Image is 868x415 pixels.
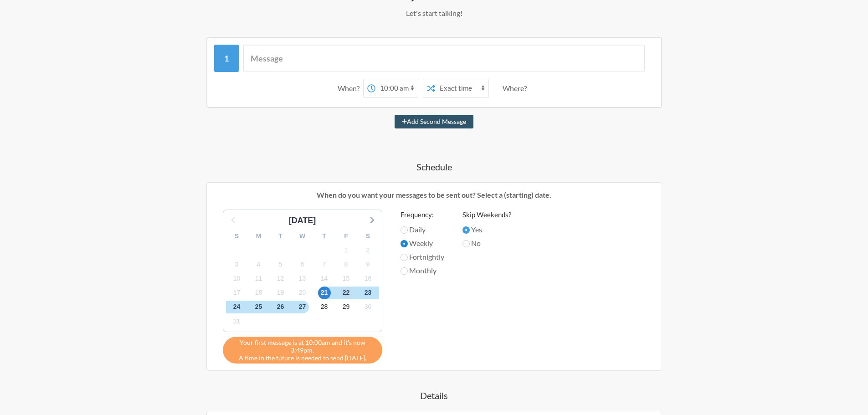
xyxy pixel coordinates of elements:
[340,244,353,256] span: Monday, September 1, 2025
[274,301,287,313] span: Friday, September 26, 2025
[462,240,470,247] input: No
[401,251,444,262] label: Fortnightly
[318,301,331,313] span: Sunday, September 28, 2025
[214,190,655,200] p: When do you want your messages to be sent out? Select a (starting) date.
[401,265,444,276] label: Monthly
[313,229,335,243] div: T
[401,224,444,235] label: Daily
[362,244,375,256] span: Tuesday, September 2, 2025
[401,267,408,275] input: Monthly
[170,160,699,173] h4: Schedule
[243,45,645,72] input: Message
[503,79,530,98] div: Where?
[318,287,331,299] span: Sunday, September 21, 2025
[338,79,363,98] div: When?
[285,215,320,227] div: [DATE]
[231,287,243,299] span: Wednesday, September 17, 2025
[231,301,243,313] span: Wednesday, September 24, 2025
[401,240,408,247] input: Weekly
[362,272,375,285] span: Tuesday, September 16, 2025
[170,8,699,19] p: Let's start talking!
[296,301,309,313] span: Saturday, September 27, 2025
[340,301,353,313] span: Monday, September 29, 2025
[226,229,248,243] div: S
[252,287,265,299] span: Thursday, September 18, 2025
[296,287,309,299] span: Saturday, September 20, 2025
[274,272,287,285] span: Friday, September 12, 2025
[231,315,243,328] span: Wednesday, October 1, 2025
[231,272,243,285] span: Wednesday, September 10, 2025
[395,115,473,128] button: Add Second Message
[401,254,408,261] input: Fortnightly
[335,229,357,243] div: F
[462,226,470,234] input: Yes
[362,301,375,313] span: Tuesday, September 30, 2025
[318,258,331,271] span: Sunday, September 7, 2025
[252,272,265,285] span: Thursday, September 11, 2025
[274,258,287,271] span: Friday, September 5, 2025
[401,238,444,249] label: Weekly
[231,258,243,271] span: Wednesday, September 3, 2025
[274,287,287,299] span: Friday, September 19, 2025
[296,258,309,271] span: Saturday, September 6, 2025
[462,238,511,249] label: No
[462,210,511,220] label: Skip Weekends?
[248,229,270,243] div: M
[462,224,511,235] label: Yes
[270,229,292,243] div: T
[252,258,265,271] span: Thursday, September 4, 2025
[362,287,375,299] span: Tuesday, September 23, 2025
[230,338,375,354] span: Your first message is at 10:00am and it's now 3:49pm.
[296,272,309,285] span: Saturday, September 13, 2025
[362,258,375,271] span: Tuesday, September 9, 2025
[340,258,353,271] span: Monday, September 8, 2025
[223,337,382,364] div: A time in the future is needed to send [DATE].
[252,301,265,313] span: Thursday, September 25, 2025
[401,226,408,234] input: Daily
[340,272,353,285] span: Monday, September 15, 2025
[170,389,699,402] h4: Details
[292,229,313,243] div: W
[340,287,353,299] span: Monday, September 22, 2025
[318,272,331,285] span: Sunday, September 14, 2025
[401,210,444,220] label: Frequency:
[357,229,379,243] div: S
